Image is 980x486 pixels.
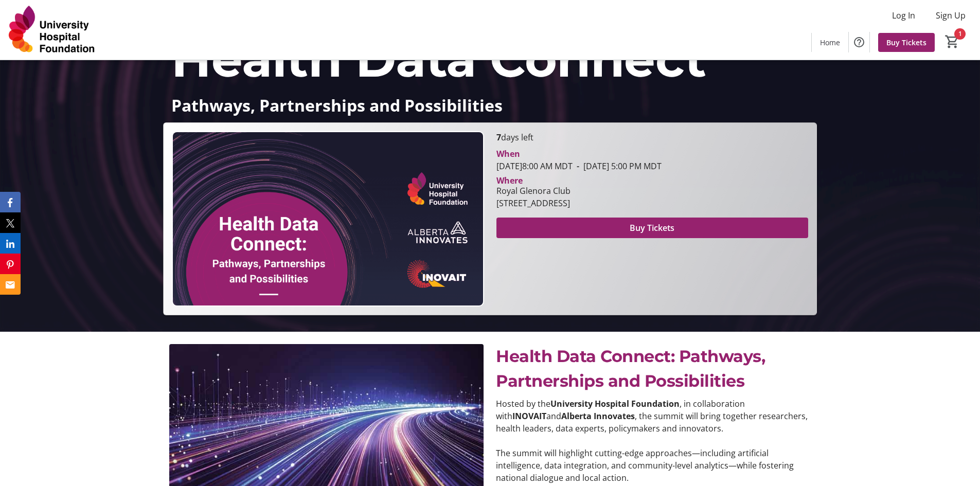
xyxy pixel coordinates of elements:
[496,160,573,172] span: [DATE] 8:00 AM MDT
[496,176,523,185] div: Where
[812,33,848,52] a: Home
[496,132,501,143] span: 7
[512,410,546,422] strong: INOVAIT
[928,7,974,24] button: Sign Up
[496,148,520,160] div: When
[550,398,680,409] strong: University Hospital Foundation
[6,4,98,56] img: University Hospital Foundation's Logo
[573,160,662,172] span: [DATE] 5:00 PM MDT
[936,9,966,22] span: Sign Up
[496,185,571,197] div: Royal Glenora Club
[573,160,583,172] span: -
[171,96,808,114] p: Pathways, Partnerships and Possibilities
[892,9,915,22] span: Log In
[496,197,571,209] div: [STREET_ADDRESS]
[820,37,840,48] span: Home
[849,32,869,52] button: Help
[496,218,808,238] button: Buy Tickets
[496,346,765,391] span: Health Data Connect: Pathways, Partnerships and Possibilities
[886,37,926,48] span: Buy Tickets
[884,7,923,24] button: Log In
[171,29,706,89] span: Health Data Connect
[496,131,808,143] p: days left
[172,131,484,307] img: Campaign CTA Media Photo
[878,33,935,52] a: Buy Tickets
[496,447,810,484] p: The summit will highlight cutting-edge approaches—including artificial intelligence, data integra...
[943,32,961,51] button: Cart
[561,410,635,422] strong: Alberta Innovates
[496,398,810,435] p: Hosted by the , in collaboration with and , the summit will bring together researchers, health le...
[630,222,674,234] span: Buy Tickets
